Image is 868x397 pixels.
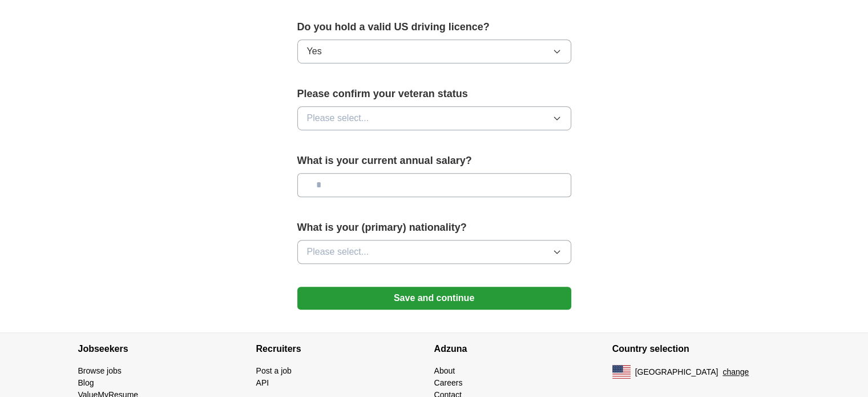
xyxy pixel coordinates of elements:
span: [GEOGRAPHIC_DATA] [635,366,718,378]
label: What is your (primary) nationality? [297,220,571,235]
label: What is your current annual salary? [297,153,571,169]
a: API [256,378,269,387]
a: Blog [78,378,94,387]
button: Yes [297,39,571,63]
img: US flag [612,365,631,379]
a: About [434,366,455,375]
h4: Country selection [612,333,790,365]
span: Yes [307,45,322,58]
label: Do you hold a valid US driving licence? [297,19,571,35]
a: Browse jobs [78,366,122,375]
button: Please select... [297,240,571,264]
span: Please select... [307,245,369,259]
label: Please confirm your veteran status [297,86,571,102]
span: Please select... [307,111,369,125]
a: Careers [434,378,463,387]
button: Save and continue [297,287,571,310]
a: Post a job [256,366,292,375]
button: change [722,366,749,378]
button: Please select... [297,106,571,130]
